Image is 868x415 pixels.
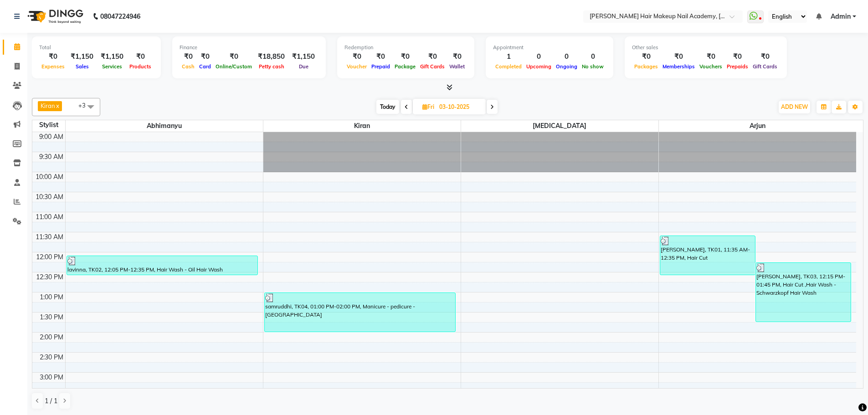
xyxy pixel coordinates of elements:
[447,63,467,70] span: Wallet
[756,263,851,322] div: [PERSON_NAME], TK03, 12:15 PM-01:45 PM, Hair Cut ,Hair Wash - Schwarzkopf Hair Wash
[38,313,65,322] div: 1:30 PM
[38,373,65,382] div: 3:00 PM
[297,63,311,70] span: Due
[580,51,606,62] div: 0
[447,51,467,62] div: ₹0
[697,63,724,70] span: Vouchers
[779,101,810,113] button: ADD NEW
[831,12,851,21] span: Admin
[197,51,213,62] div: ₹0
[697,51,724,62] div: ₹0
[197,63,213,70] span: Card
[180,51,197,62] div: ₹0
[32,120,65,130] div: Stylist
[34,252,65,262] div: 12:00 PM
[418,51,447,62] div: ₹0
[34,212,65,222] div: 11:00 AM
[632,51,660,62] div: ₹0
[750,63,780,70] span: Gift Cards
[66,120,263,132] span: Abhimanyu
[392,63,418,70] span: Package
[632,63,660,70] span: Packages
[493,44,606,51] div: Appointment
[493,51,524,62] div: 1
[38,292,65,302] div: 1:00 PM
[39,44,154,51] div: Total
[437,100,482,114] input: 2025-10-03
[37,152,65,162] div: 9:30 AM
[392,51,418,62] div: ₹0
[660,51,697,62] div: ₹0
[288,51,318,62] div: ₹1,150
[660,63,697,70] span: Memberships
[180,44,318,51] div: Finance
[263,120,461,132] span: Kiran
[524,51,554,62] div: 0
[369,63,392,70] span: Prepaid
[213,63,254,70] span: Online/Custom
[254,51,288,62] div: ₹18,850
[750,51,780,62] div: ₹0
[23,4,86,29] img: logo
[39,63,67,70] span: Expenses
[632,44,780,51] div: Other sales
[100,4,140,29] b: 08047224946
[38,353,65,362] div: 2:30 PM
[493,63,524,70] span: Completed
[37,132,65,142] div: 9:00 AM
[265,293,455,332] div: samruddhi, TK04, 01:00 PM-02:00 PM, Manicure - pedicure - [GEOGRAPHIC_DATA]
[724,63,750,70] span: Prepaids
[97,51,127,62] div: ₹1,150
[660,236,755,275] div: [PERSON_NAME], TK01, 11:35 AM-12:35 PM, Hair Cut
[34,272,65,282] div: 12:30 PM
[34,232,65,242] div: 11:30 AM
[554,51,580,62] div: 0
[724,51,750,62] div: ₹0
[78,102,92,109] span: +3
[344,63,369,70] span: Voucher
[781,103,808,110] span: ADD NEW
[213,51,254,62] div: ₹0
[55,102,59,109] a: x
[376,100,399,114] span: Today
[659,120,857,132] span: Arjun
[257,63,287,70] span: Petty cash
[127,63,154,70] span: Products
[34,172,65,182] div: 10:00 AM
[34,192,65,202] div: 10:30 AM
[100,63,124,70] span: Services
[67,51,97,62] div: ₹1,150
[73,63,91,70] span: Sales
[554,63,580,70] span: Ongoing
[127,51,154,62] div: ₹0
[344,44,467,51] div: Redemption
[41,102,55,109] span: Kiran
[180,63,197,70] span: Cash
[67,256,257,275] div: lavinna, TK02, 12:05 PM-12:35 PM, Hair Wash - Oil Hair Wash
[369,51,392,62] div: ₹0
[344,51,369,62] div: ₹0
[38,333,65,342] div: 2:00 PM
[420,103,437,110] span: Fri
[461,120,658,132] span: [MEDICAL_DATA]
[39,51,67,62] div: ₹0
[45,396,57,406] span: 1 / 1
[580,63,606,70] span: No show
[418,63,447,70] span: Gift Cards
[524,63,554,70] span: Upcoming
